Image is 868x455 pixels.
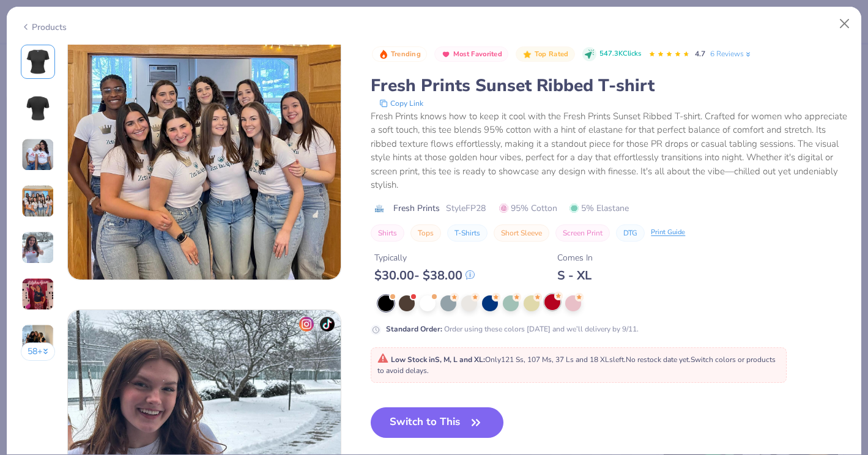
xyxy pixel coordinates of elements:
img: e968e6fa-7eae-4325-8cb0-c42e712155ae [68,7,341,279]
img: Trending sort [379,50,388,59]
div: S - XL [557,268,593,283]
button: Screen Print [555,224,610,242]
div: $ 30.00 - $ 38.00 [374,268,475,283]
div: Comes In [557,251,593,264]
img: User generated content [21,185,54,218]
button: Short Sleeve [494,224,549,242]
span: 4.7 [695,49,705,59]
img: Back [23,94,53,123]
a: 6 Reviews [710,48,752,59]
strong: Low Stock in S, M, L and XL : [391,355,485,364]
img: User generated content [21,324,54,357]
button: Badge Button [372,46,427,62]
div: Products [21,21,67,34]
button: DTG [616,224,645,242]
img: Most Favorited sort [441,50,451,59]
img: Front [23,47,53,76]
button: Badge Button [434,46,508,62]
div: Typically [374,251,475,264]
div: Fresh Prints Sunset Ribbed T-shirt [371,74,847,97]
span: 5% Elastane [569,202,629,215]
button: Badge Button [516,46,574,62]
span: Trending [391,51,421,57]
button: copy to clipboard [376,97,427,109]
span: Only 121 Ss, 107 Ms, 37 Ls and 18 XLs left. Switch colors or products to avoid delays. [377,355,776,375]
img: tiktok-icon.png [320,317,335,331]
img: User generated content [21,231,54,264]
img: User generated content [21,278,54,311]
span: Most Favorited [453,51,502,57]
div: Order using these colors [DATE] and we’ll delivery by 9/11. [386,324,639,335]
button: Tops [410,224,441,242]
button: T-Shirts [447,224,488,242]
button: Shirts [371,224,404,242]
strong: Standard Order : [386,324,442,334]
span: Top Rated [535,51,569,57]
img: insta-icon.png [299,317,314,331]
div: 4.7 Stars [648,45,690,64]
span: Fresh Prints [393,202,440,215]
span: No restock date yet. [626,355,691,364]
span: Style FP28 [446,202,486,215]
img: Top Rated sort [522,50,532,59]
span: 547.3K Clicks [599,49,641,59]
span: 95% Cotton [499,202,557,215]
img: User generated content [21,138,54,171]
div: Print Guide [651,227,685,238]
button: 58+ [21,342,56,361]
button: Close [833,12,856,35]
div: Fresh Prints knows how to keep it cool with the Fresh Prints Sunset Ribbed T-shirt. Crafted for w... [371,109,847,192]
img: brand logo [371,204,387,213]
button: Switch to This [371,407,503,438]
